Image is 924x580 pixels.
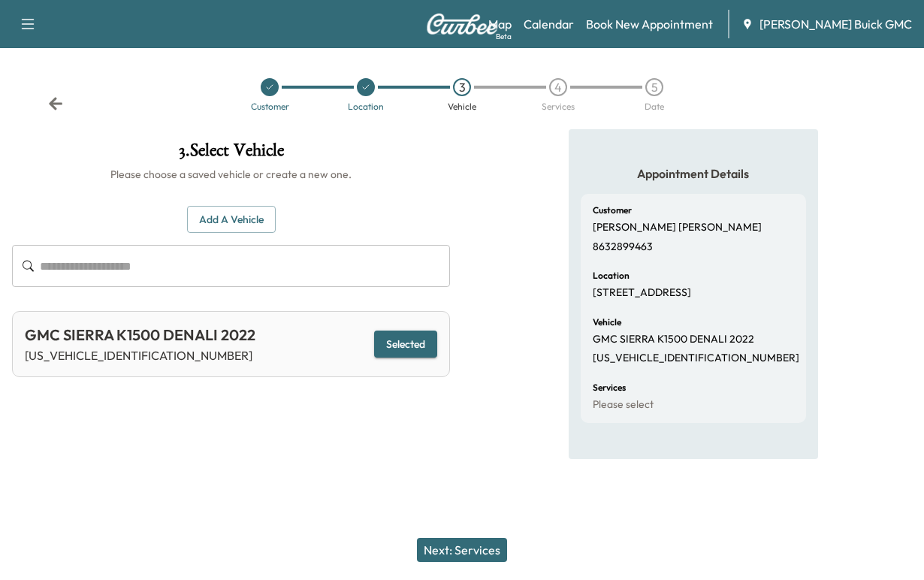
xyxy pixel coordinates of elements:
button: Next: Services [417,538,507,562]
p: [STREET_ADDRESS] [593,286,691,300]
img: Curbee Logo [426,14,498,35]
h6: Location [593,271,630,280]
p: Please select [593,398,654,412]
p: [PERSON_NAME] [PERSON_NAME] [593,221,762,234]
p: GMC SIERRA K1500 DENALI 2022 [593,333,754,346]
div: 5 [645,78,663,96]
div: 3 [453,78,471,96]
h6: Services [593,383,626,392]
div: Location [348,102,384,111]
div: Services [542,102,575,111]
span: [PERSON_NAME] Buick GMC [759,15,912,33]
div: 4 [549,78,567,96]
a: Book New Appointment [586,15,713,33]
h5: Appointment Details [581,165,806,182]
div: GMC SIERRA K1500 DENALI 2022 [25,324,255,346]
div: Customer [251,102,289,111]
h1: 3 . Select Vehicle [12,141,450,167]
div: Beta [496,31,512,42]
h6: Please choose a saved vehicle or create a new one. [12,167,450,182]
h6: Customer [593,206,632,215]
p: [US_VEHICLE_IDENTIFICATION_NUMBER] [593,352,799,365]
div: Vehicle [448,102,476,111]
h6: Vehicle [593,318,621,327]
p: 8632899463 [593,240,653,254]
div: Back [48,96,63,111]
button: Add a Vehicle [187,206,276,234]
button: Selected [374,331,437,358]
p: [US_VEHICLE_IDENTIFICATION_NUMBER] [25,346,255,364]
a: MapBeta [488,15,512,33]
a: Calendar [524,15,574,33]
div: Date [645,102,664,111]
